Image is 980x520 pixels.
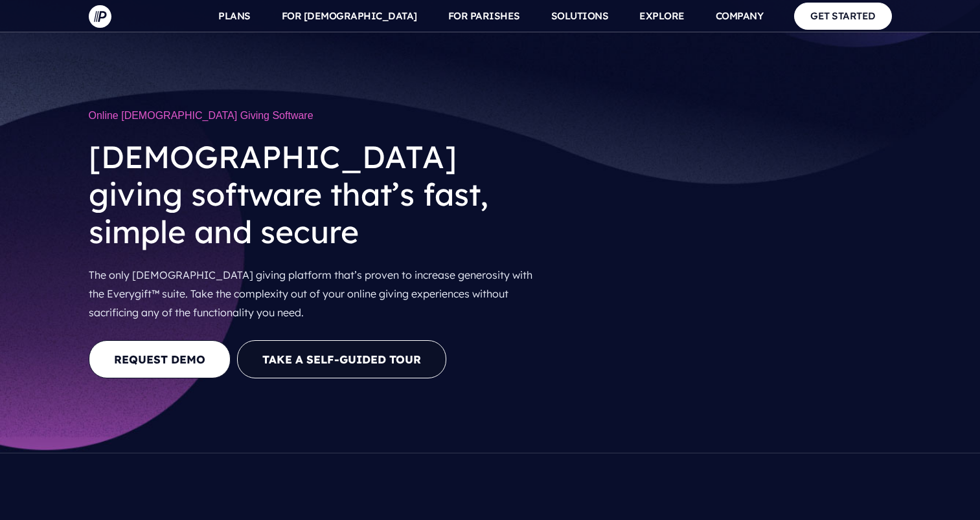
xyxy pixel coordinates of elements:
[89,261,549,327] p: The only [DEMOGRAPHIC_DATA] giving platform that’s proven to increase generosity with the Everygi...
[89,103,549,128] h1: Online [DEMOGRAPHIC_DATA] Giving Software
[794,3,892,29] a: GET STARTED
[89,340,231,378] a: REQUEST DEMO
[237,340,446,378] button: Take a Self-guided Tour
[233,456,747,469] picture: everygift-impact
[89,128,549,261] h2: [DEMOGRAPHIC_DATA] giving software that’s fast, simple and secure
